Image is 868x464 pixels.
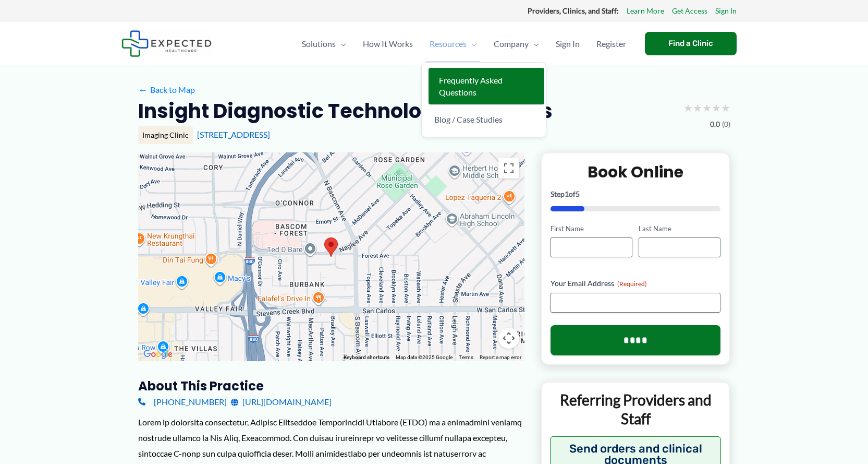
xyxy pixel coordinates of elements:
[138,82,195,98] a: ←Back to Map
[547,26,588,62] a: Sign In
[565,189,569,198] span: 1
[121,30,212,57] img: Expected Healthcare Logo - side, dark font, small
[430,26,467,62] span: Resources
[710,117,720,131] span: 0.0
[617,280,647,288] span: (Required)
[294,26,354,62] a: SolutionsMenu Toggle
[529,26,539,62] span: Menu Toggle
[672,4,707,18] a: Get Access
[231,394,332,410] a: [URL][DOMAIN_NAME]
[551,191,721,198] p: Step of
[721,98,730,117] span: ★
[439,75,503,97] span: Frequently Asked Questions
[421,26,485,62] a: ResourcesMenu Toggle
[551,278,721,289] label: Your Email Address
[556,26,580,62] span: Sign In
[715,4,737,18] a: Sign In
[588,26,634,62] a: Register
[396,354,453,360] span: Map data ©2025 Google
[429,68,544,105] a: Frequently Asked Questions
[138,394,227,410] a: [PHONE_NUMBER]
[712,98,721,117] span: ★
[596,26,626,62] span: Register
[528,6,619,15] strong: Providers, Clinics, and Staff:
[576,189,580,198] span: 5
[551,162,721,182] h2: Book Online
[498,158,519,179] button: Toggle fullscreen view
[138,98,553,124] h2: Insight Diagnostic Technologist Services
[459,354,473,360] a: Terms (opens in new tab)
[693,98,702,117] span: ★
[645,32,737,55] a: Find a Clinic
[434,114,503,124] span: Blog / Case Studies
[138,378,524,394] h3: About this practice
[294,26,634,62] nav: Primary Site Navigation
[498,328,519,349] button: Map camera controls
[336,26,346,62] span: Menu Toggle
[302,26,336,62] span: Solutions
[344,354,389,361] button: Keyboard shortcuts
[141,348,175,361] img: Google
[494,26,529,62] span: Company
[467,26,477,62] span: Menu Toggle
[722,117,730,131] span: (0)
[141,348,175,361] a: Open this area in Google Maps (opens a new window)
[426,107,542,132] a: Blog / Case Studies
[138,85,148,94] span: ←
[551,224,632,234] label: First Name
[702,98,712,117] span: ★
[683,98,693,117] span: ★
[138,126,193,144] div: Imaging Clinic
[485,26,547,62] a: CompanyMenu Toggle
[550,390,722,429] p: Referring Providers and Staff
[354,26,421,62] a: How It Works
[639,224,720,234] label: Last Name
[197,129,270,139] a: [STREET_ADDRESS]
[627,4,664,18] a: Learn More
[363,26,413,62] span: How It Works
[480,354,521,360] a: Report a map error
